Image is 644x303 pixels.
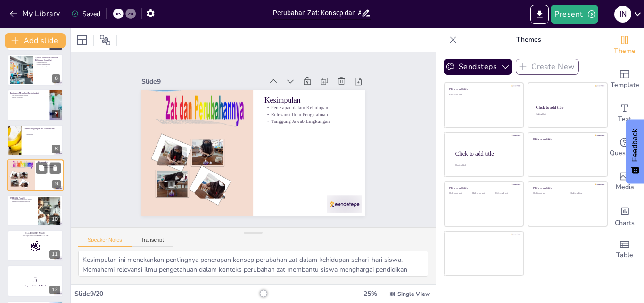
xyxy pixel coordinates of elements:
[8,125,63,156] div: 8
[35,65,60,67] p: [PERSON_NAME]
[49,250,60,259] div: 11
[614,6,631,23] div: i n
[472,192,494,195] div: Click to add text
[264,104,354,111] p: Penerapan dalam Kehidupan
[631,129,639,162] span: Feedback
[533,137,601,140] div: Click to add title
[36,162,47,173] button: Duplicate Slide
[606,96,644,130] div: Add text boxes
[38,165,61,167] p: Relevansi Ilmu Pengetahuan
[536,114,598,116] div: Click to add text
[35,63,60,65] p: Memasak dan Pengawetan
[74,33,90,48] div: Layout
[610,148,640,158] span: Questions
[8,54,63,86] div: 6
[10,232,60,234] p: Go to
[8,265,63,296] div: 12
[35,56,60,61] p: Aplikasi Perubahan Zat dalam Kehidupan Sehari-hari
[616,250,633,260] span: Table
[614,5,631,24] button: i n
[606,130,644,164] div: Get real-time input from your audience
[52,74,60,83] div: 6
[444,59,512,75] button: Sendsteps
[71,9,100,18] div: Saved
[455,150,516,156] div: Click to add title
[533,192,563,195] div: Click to add text
[132,237,173,247] button: Transcript
[25,285,46,287] strong: Siap untuk Memulai Kuis?
[24,132,60,134] p: Tindakan Bertanggung Jawab
[455,164,515,166] div: Click to add body
[551,5,598,24] button: Present
[35,61,60,63] p: Aplikasi Sehari-hari
[10,98,47,100] p: Kontribusi untuk Masyarakat
[10,234,60,237] p: and login with code
[78,251,428,277] textarea: Kesimpulan ini menekankan pentingnya penerapan konsep perubahan zat dalam kehidupan sehari-hari s...
[606,62,644,96] div: Add ready made slides
[74,289,259,298] div: Slide 9 / 20
[449,192,471,195] div: Click to add text
[449,94,517,96] div: Click to add text
[536,105,599,110] div: Click to add title
[530,5,549,24] button: Export to PowerPoint
[10,95,47,97] p: Ilmu Pengetahuan dan Teknologi
[78,237,132,247] button: Speaker Notes
[52,110,60,118] div: 7
[264,111,354,118] p: Relevansi Ilmu Pengetahuan
[50,162,61,173] button: Delete Slide
[606,199,644,233] div: Add charts and graphs
[10,199,35,204] p: Silakan ajukan pertanyaan atau berbagi pemikiran tentang materi yang telah disampaikan.
[10,96,47,98] p: Dampak Lingkungan
[52,145,60,153] div: 8
[10,196,35,199] p: [PERSON_NAME]
[533,187,601,190] div: Click to add title
[49,215,60,224] div: 10
[52,180,61,189] div: 9
[8,195,63,226] div: 10
[611,80,639,90] span: Template
[38,166,61,168] p: Tanggung Jawab Lingkungan
[516,59,579,75] button: Create New
[38,163,61,165] p: Penerapan dalam Kehidupan
[24,127,60,130] p: Dampak Lingkungan dari Perubahan Zat
[264,118,354,125] p: Tanggung Jawab Lingkungan
[449,187,517,190] div: Click to add title
[10,92,47,95] p: Pentingnya Memahami Perubahan Zat
[10,275,60,285] p: 5
[359,289,381,298] div: 25 %
[99,35,111,46] span: Position
[614,46,636,56] span: Theme
[495,192,517,195] div: Click to add text
[616,182,634,192] span: Media
[38,161,61,164] p: Kesimpulan
[49,286,60,294] div: 12
[5,33,66,48] button: Add slide
[461,28,596,51] p: Themes
[7,159,64,191] div: 9
[141,77,264,86] div: Slide 9
[24,130,60,132] p: Pencemaran Lingkungan
[570,192,600,195] div: Click to add text
[397,290,430,298] span: Single View
[273,6,361,20] input: Insert title
[615,218,635,228] span: Charts
[626,119,644,183] button: Feedback - Show survey
[606,233,644,267] div: Add a table
[8,89,63,121] div: 7
[606,164,644,199] div: Add images, graphics, shapes or video
[24,133,60,135] p: Keberlanjutan
[618,114,631,124] span: Text
[8,230,63,261] div: 11
[30,232,45,234] strong: [DOMAIN_NAME]
[7,6,64,21] button: My Library
[606,28,644,62] div: Change the overall theme
[449,88,517,91] div: Click to add title
[264,95,354,105] p: Kesimpulan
